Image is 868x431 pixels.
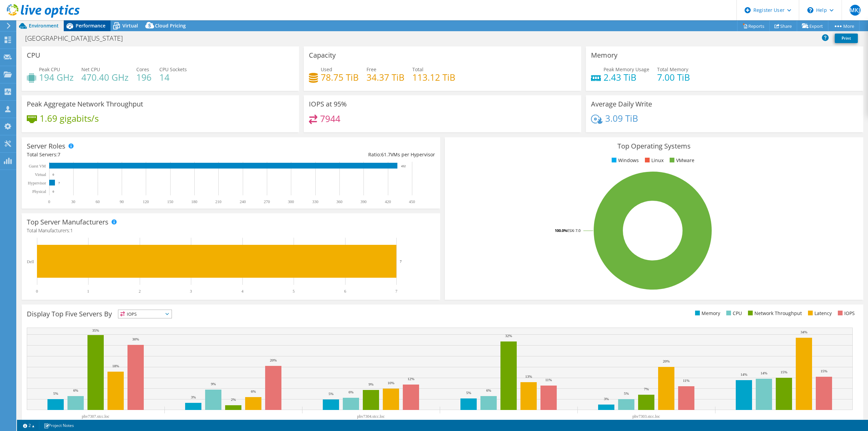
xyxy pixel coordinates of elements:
h3: CPU [27,52,40,59]
text: 420 [385,199,391,204]
text: 7 [395,289,397,294]
a: More [828,21,860,31]
span: Peak CPU [39,66,60,73]
text: Dell [27,259,34,264]
text: 5% [329,392,334,396]
span: Total [412,66,423,73]
h3: Top Operating Systems [450,142,858,150]
h4: Total Manufacturers: [27,227,435,234]
svg: \n [807,7,813,13]
text: 90 [120,199,124,204]
text: 432 [401,164,406,168]
a: Reports [737,21,770,31]
text: 10% [388,381,394,385]
h4: 194 GHz [39,74,74,81]
text: 20% [663,359,670,363]
li: CPU [725,310,742,317]
h4: 113.12 TiB [412,74,455,81]
text: 9% [369,382,374,386]
li: Linux [643,157,664,164]
text: phv7304.stcc.loc [357,414,384,419]
text: 20% [270,358,277,362]
text: 9% [211,382,216,386]
text: 120 [143,199,149,204]
h3: IOPS at 95% [309,100,347,108]
text: 11% [545,378,552,382]
a: Export [797,21,828,31]
text: 7% [644,387,649,391]
text: 32% [505,334,512,338]
tspan: ESXi 7.0 [567,228,580,233]
span: Free [367,66,376,73]
li: IOPS [836,310,855,317]
span: 1 [70,227,73,234]
text: 5% [53,391,58,395]
span: Environment [29,22,59,29]
a: Share [769,21,797,31]
text: 300 [288,199,294,204]
text: 2 [139,289,141,294]
span: Virtual [122,22,138,29]
text: 14% [741,372,747,376]
text: 180 [191,199,197,204]
span: 7 [58,151,60,158]
h4: 3.09 TiB [605,115,638,122]
text: 6 [344,289,346,294]
text: 0 [53,190,54,193]
h4: 196 [136,74,152,81]
text: 390 [360,199,367,204]
text: Virtual [35,172,46,177]
text: 3 [190,289,192,294]
text: 35% [92,328,99,332]
tspan: 100.0% [555,228,567,233]
text: 3% [191,395,196,399]
text: 13% [525,374,532,378]
text: 15% [781,370,787,374]
text: 7 [400,259,402,263]
span: MKJ [850,5,861,16]
text: 150 [167,199,173,204]
li: Network Throughput [746,310,802,317]
text: 4 [241,289,243,294]
text: 6% [251,389,256,393]
h3: Peak Aggregate Network Throughput [27,100,143,108]
text: 210 [215,199,221,204]
text: 3% [604,397,609,401]
h3: Memory [591,52,617,59]
text: 34% [801,330,807,334]
text: 270 [264,199,270,204]
h4: 470.40 GHz [81,74,129,81]
text: 12% [408,377,414,381]
text: 6% [73,388,78,392]
h4: 34.37 TiB [367,74,405,81]
text: 7 [58,181,60,185]
text: 5% [466,391,471,395]
li: VMware [668,157,694,164]
text: 2% [231,397,236,401]
text: 30 [71,199,75,204]
text: 18% [112,364,119,368]
text: 240 [240,199,246,204]
span: Cloud Pricing [155,22,186,29]
div: Ratio: VMs per Hypervisor [231,151,435,158]
span: IOPS [118,310,172,318]
text: phv7303.stcc.loc [632,414,660,419]
h4: 7944 [320,115,340,122]
li: Memory [693,310,720,317]
text: 6% [486,388,491,392]
h4: 14 [159,74,187,81]
a: Project Notes [39,421,79,430]
h3: Average Daily Write [591,100,652,108]
text: 5 [293,289,295,294]
h3: Server Roles [27,142,65,150]
h4: 1.69 gigabits/s [40,115,99,122]
text: 60 [96,199,100,204]
text: 14% [761,371,767,375]
h3: Capacity [309,52,336,59]
span: 61.7 [381,151,391,158]
a: Print [835,34,858,43]
span: Net CPU [81,66,100,73]
text: 5% [624,391,629,395]
text: 450 [409,199,415,204]
li: Latency [806,310,832,317]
